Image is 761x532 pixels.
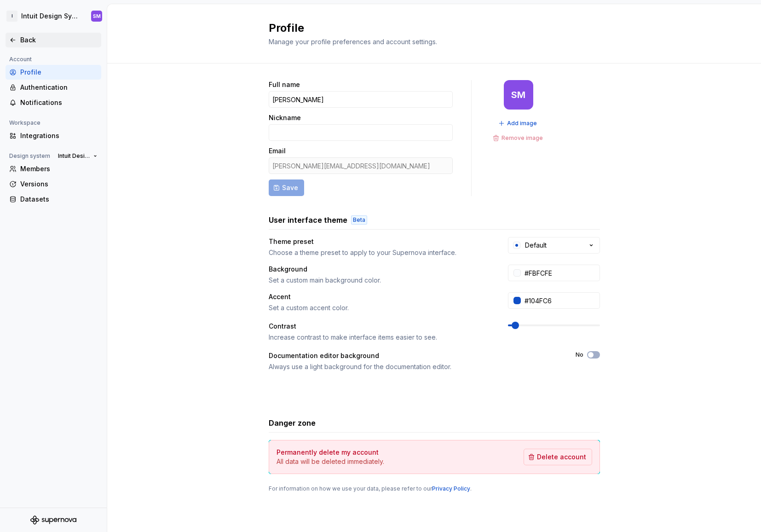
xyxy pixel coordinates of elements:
[432,485,470,492] a: Privacy Policy
[269,146,286,156] label: Email
[6,150,54,162] div: Design system
[525,241,547,250] div: Default
[537,452,586,462] span: Delete account
[6,54,35,65] div: Account
[269,21,589,35] h2: Profile
[20,179,98,189] div: Versions
[351,215,367,225] div: Beta
[524,449,592,465] button: Delete account
[6,33,101,47] a: Back
[269,276,491,285] div: Set a custom main background color.
[20,35,98,45] div: Back
[576,351,583,359] label: No
[277,457,384,466] p: All data will be deleted immediately.
[2,6,105,26] button: IIntuit Design SystemSM
[269,237,491,246] div: Theme preset
[269,248,491,257] div: Choose a theme preset to apply to your Supernova interface.
[6,162,101,176] a: Members
[20,164,98,173] div: Members
[20,68,98,77] div: Profile
[269,333,491,342] div: Increase contrast to make interface items easier to see.
[20,98,98,107] div: Notifications
[93,12,101,20] div: SM
[269,303,491,312] div: Set a custom accent color.
[6,11,17,22] div: I
[6,128,101,143] a: Integrations
[269,80,300,89] label: Full name
[6,192,101,207] a: Datasets
[508,237,600,254] button: Default
[269,322,491,331] div: Contrast
[20,195,98,204] div: Datasets
[269,38,437,46] span: Manage your profile preferences and account settings.
[511,91,525,98] div: SM
[30,515,76,525] svg: Supernova Logo
[269,417,316,428] h3: Danger zone
[6,117,44,128] div: Workspace
[269,265,491,274] div: Background
[269,292,491,301] div: Accent
[269,351,559,360] div: Documentation editor background
[521,265,600,281] input: #FFFFFF
[20,83,98,92] div: Authentication
[21,12,80,21] div: Intuit Design System
[507,120,537,127] span: Add image
[58,152,90,160] span: Intuit Design System
[277,448,379,457] h4: Permanently delete my account
[521,292,600,309] input: #104FC6
[269,214,347,226] h3: User interface theme
[269,485,600,492] div: For information on how we use your data, please refer to our .
[20,131,98,140] div: Integrations
[269,362,559,371] div: Always use a light background for the documentation editor.
[6,177,101,191] a: Versions
[6,65,101,80] a: Profile
[6,80,101,95] a: Authentication
[496,117,541,130] button: Add image
[269,113,301,122] label: Nickname
[6,95,101,110] a: Notifications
